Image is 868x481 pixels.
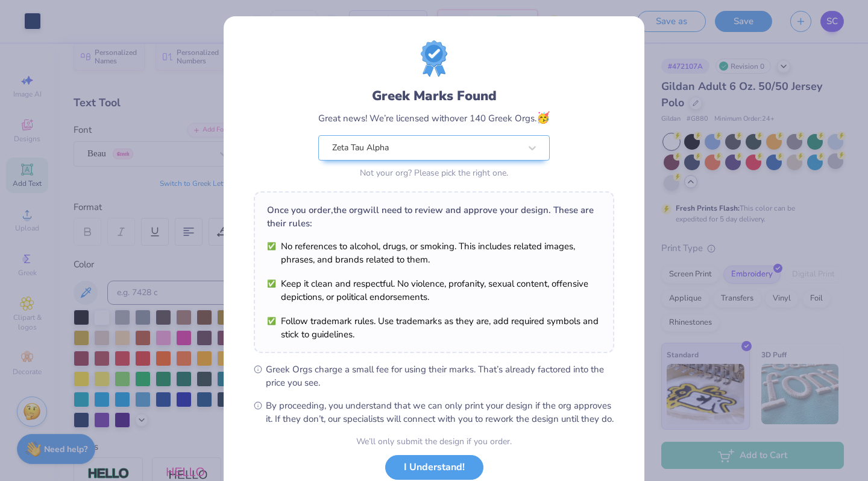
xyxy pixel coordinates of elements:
span: Greek Orgs charge a small fee for using their marks. That’s already factored into the price you see. [266,363,614,389]
div: Greek Marks Found [318,86,550,106]
div: Once you order, the org will need to review and approve your design. These are their rules: [267,203,601,230]
span: By proceeding, you understand that we can only print your design if the org approves it. If they ... [266,399,614,425]
li: Keep it clean and respectful. No violence, profanity, sexual content, offensive depictions, or po... [267,277,601,304]
img: license-marks-badge.png [421,40,447,77]
button: I Understand! [385,455,483,480]
div: Not your org? Please pick the right one. [318,167,550,179]
li: Follow trademark rules. Use trademarks as they are, add required symbols and stick to guidelines. [267,314,601,341]
span: 🥳 [536,110,550,125]
li: No references to alcohol, drugs, or smoking. This includes related images, phrases, and brands re... [267,240,601,266]
div: We’ll only submit the design if you order. [356,435,512,448]
div: Great news! We’re licensed with over 140 Greek Orgs. [318,110,550,126]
